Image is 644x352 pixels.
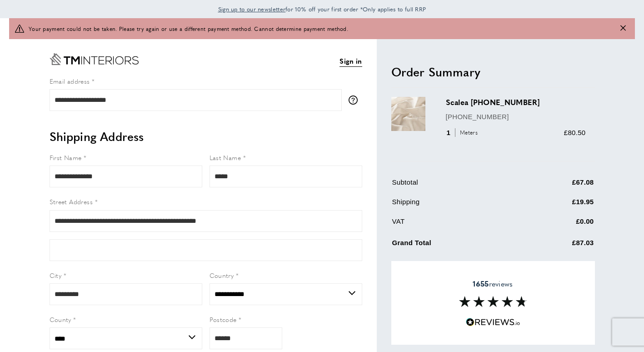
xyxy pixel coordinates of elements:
[218,5,286,13] span: Sign up to our newsletter
[391,64,595,80] h2: Order Summary
[210,153,241,162] span: Last Name
[218,5,426,13] span: for 10% off your first order *Only applies to full RRP
[473,278,489,289] strong: 1655
[50,315,71,324] span: County
[50,76,90,85] span: Email address
[392,236,522,255] td: Grand Total
[210,315,237,324] span: Postcode
[50,153,82,162] span: First Name
[455,128,480,137] span: Meters
[29,25,348,33] span: Your payment could not be taken. Please try again or use a different payment method. Cannot deter...
[50,197,93,206] span: Street Address
[620,25,626,33] button: Close message
[459,296,527,307] img: Reviews section
[218,5,286,14] a: Sign up to our newsletter
[392,216,522,234] td: VAT
[446,111,586,122] p: [PHONE_NUMBER]
[339,55,362,67] a: Sign in
[522,236,594,255] td: £87.03
[522,216,594,234] td: £0.00
[564,129,586,136] span: £80.50
[392,196,522,214] td: Shipping
[466,318,520,327] img: Reviews.io 5 stars
[50,271,62,280] span: City
[391,97,425,131] img: Scalea 9-7694-071
[446,127,481,138] div: 1
[392,177,522,195] td: Subtotal
[473,279,513,288] span: reviews
[446,97,586,107] h3: Scalea [PHONE_NUMBER]
[349,96,362,105] button: More information
[50,128,362,145] h2: Shipping Address
[522,196,594,214] td: £19.95
[522,177,594,195] td: £67.08
[210,271,234,280] span: Country
[50,53,139,65] a: Go to Home page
